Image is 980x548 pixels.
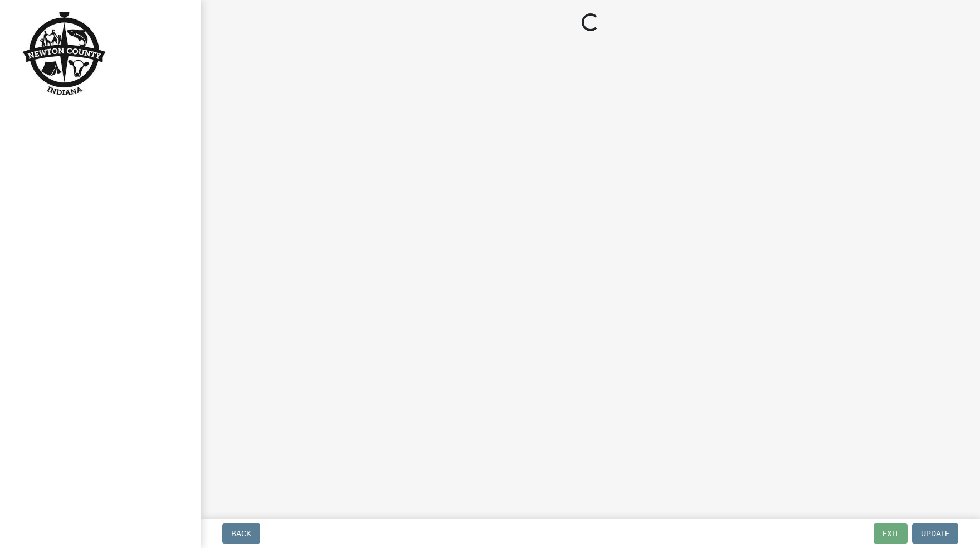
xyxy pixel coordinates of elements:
[22,12,106,95] img: Newton County, Indiana
[912,523,958,544] button: Update
[222,523,260,544] button: Back
[921,529,949,538] span: Update
[874,523,908,544] button: Exit
[231,529,251,538] span: Back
